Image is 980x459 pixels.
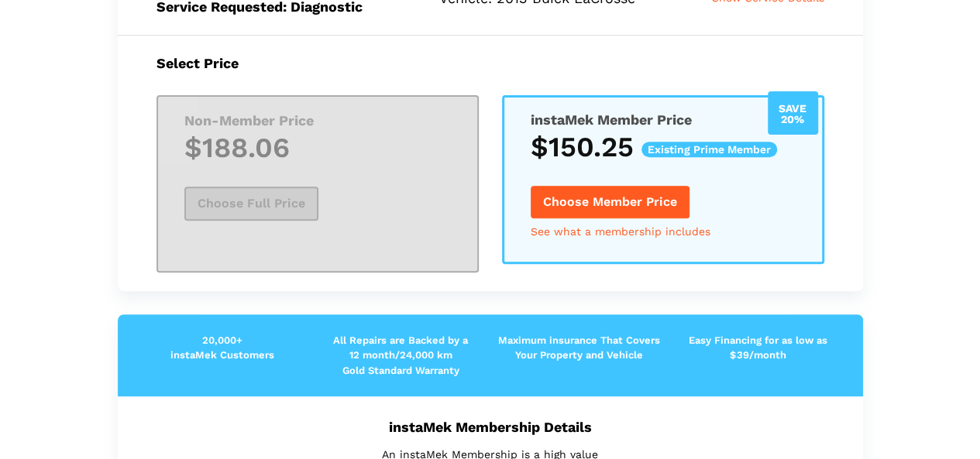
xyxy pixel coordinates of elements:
[641,142,777,157] span: Existing Prime Member
[156,55,824,71] h5: Select Price
[184,187,318,221] button: Choose Full Price
[669,333,847,363] p: Easy Financing for as low as $39/month
[531,131,796,163] h3: $150.25
[531,186,689,218] button: Choose Member Price
[531,226,710,237] a: See what a membership includes
[133,333,311,363] p: 20,000+ instaMek Customers
[490,333,669,363] p: Maximum insurance That Covers Your Property and Vehicle
[184,112,451,128] h5: Non-Member Price
[311,333,490,379] p: All Repairs are Backed by a 12 month/24,000 km Gold Standard Warranty
[768,91,818,135] div: Save 20%
[531,111,796,128] h5: instaMek Member Price
[184,132,451,164] h3: $188.06
[141,419,840,435] h5: instaMek Membership Details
